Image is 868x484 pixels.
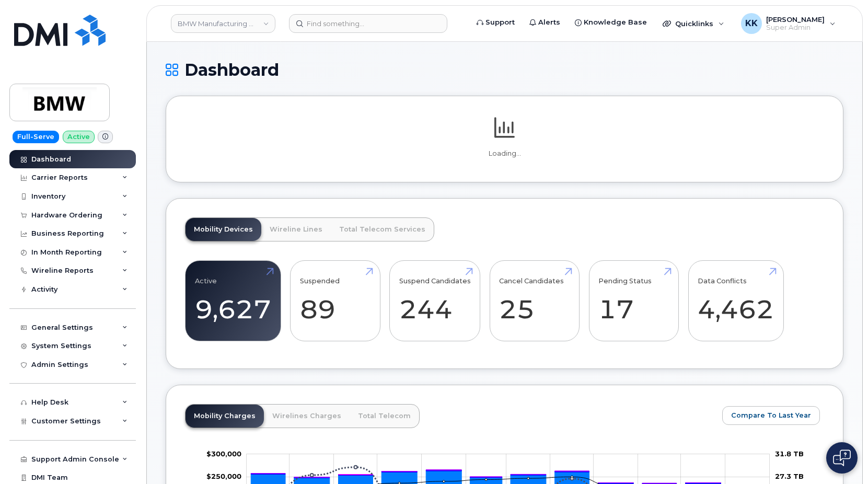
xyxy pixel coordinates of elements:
a: Pending Status 17 [598,267,669,336]
a: Suspended 89 [300,267,371,336]
g: $0 [206,450,241,458]
a: Suspend Candidates 244 [399,267,471,336]
tspan: $250,000 [206,473,241,481]
tspan: 27.3 TB [775,473,804,481]
tspan: $300,000 [206,450,241,458]
h1: Dashboard [166,61,843,79]
span: Compare To Last Year [731,410,811,420]
a: Wireline Lines [261,218,331,241]
a: Wirelines Charges [264,405,350,428]
tspan: 31.8 TB [775,450,804,458]
a: Total Telecom [350,405,419,428]
a: Total Telecom Services [331,218,434,241]
a: Data Conflicts 4,462 [698,267,774,336]
a: Mobility Devices [186,218,261,241]
p: Loading... [185,149,824,158]
button: Compare To Last Year [722,406,820,425]
a: Cancel Candidates 25 [499,267,570,336]
g: $0 [206,473,241,481]
a: Active 9,627 [195,267,271,336]
a: Mobility Charges [186,405,264,428]
img: Open chat [833,450,851,466]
